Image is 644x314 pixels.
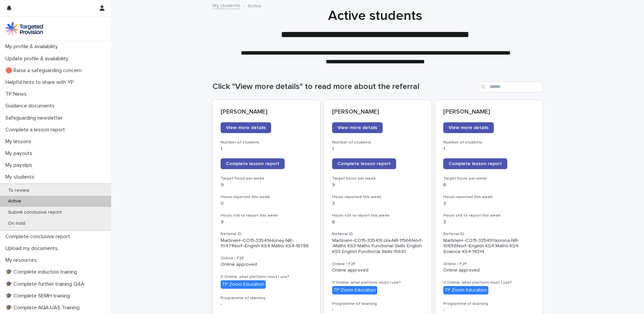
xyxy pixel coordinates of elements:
p: 6 [332,219,423,225]
h3: Hours still to report this week [221,213,312,218]
p: Complete conclusive report [3,233,75,240]
a: Complete lesson report [332,158,396,169]
h3: Online / F2F [221,256,312,261]
h3: Number of students [443,140,535,145]
p: My payouts [3,150,38,157]
p: 9 [221,182,312,188]
a: View more details [443,122,494,133]
p: My students [3,174,40,180]
p: Helpful hints to share with YP [3,79,79,86]
h3: Online / F2F [332,261,423,267]
p: 1 [332,146,423,152]
p: 🎓 Complete further training Q&A [3,281,90,287]
h3: If Online, what platform must I use? [332,280,423,285]
a: Complete lesson report [221,158,285,169]
p: MartineH--CO15-33549Yasmina-NR-10656Norf--English KS4 Maths KS4 Science KS4-14314 [443,238,535,255]
p: 🔴 Raise a safeguarding concern [3,67,87,74]
a: View more details [332,122,383,133]
p: 3 [443,201,535,207]
h3: Hours reported this week [443,194,535,200]
p: Online approved [332,268,423,273]
p: To review [3,188,35,193]
h3: Target hours per week [332,176,423,181]
p: 3 [443,219,535,225]
h3: Programme of learning [221,295,312,301]
p: Active [3,198,27,204]
p: 1 [221,146,312,152]
span: View more details [449,125,488,130]
h3: Hours reported this week [221,194,312,200]
p: Submit conclusive report [3,210,67,215]
p: - [332,307,423,313]
p: Safeguarding newsletter [3,115,68,121]
h1: Active students [210,8,540,24]
input: Search [479,82,543,92]
h3: Target hours per week [443,176,535,181]
p: Guidance documents [3,103,60,109]
p: Online approved [443,268,535,273]
p: Online approved [221,262,312,268]
p: - [443,307,535,313]
span: Complete lesson report [226,161,279,166]
p: [PERSON_NAME] [443,108,535,116]
p: 6 [443,182,535,188]
h3: Number of students [332,140,423,145]
span: View more details [337,125,377,130]
p: MartineH--CO15-33549Honey-NR-10471Norf--English KS4 Maths KS4-16786 [221,238,312,249]
p: TP News [3,91,32,97]
h3: Hours still to report this week [332,213,423,218]
h3: Number of students [221,140,312,145]
h3: If Online, what platform must I use? [443,280,535,285]
h3: Online / F2F [443,261,535,267]
p: Active [248,2,261,9]
p: 9 [221,219,312,225]
h3: Target hours per week [221,176,312,181]
p: My resources [3,257,42,263]
p: Update profile & availability [3,56,74,62]
h3: Programme of learning [443,301,535,307]
p: Complete a lesson report [3,127,70,133]
p: 0 [221,201,312,207]
p: 9 [332,182,423,188]
h3: If Online, what platform must I use? [221,274,312,280]
span: Complete lesson report [337,161,391,166]
p: On hold [3,221,31,226]
a: View more details [221,122,271,133]
h3: Referral ID [332,231,423,237]
h3: Hours reported this week [332,194,423,200]
p: My payslips [3,162,38,168]
p: Upload my documents [3,245,63,252]
h3: Referral ID [443,231,535,237]
div: TP Zoom Education [332,286,377,294]
span: View more details [226,125,266,130]
p: [PERSON_NAME] [332,108,423,116]
p: 3 [332,201,423,207]
p: 1 [443,146,535,152]
p: [PERSON_NAME] [221,108,312,116]
p: My lessons [3,138,37,145]
p: 🎓 Complete AQA UAS Training [3,305,85,311]
a: Complete lesson report [443,158,507,169]
h1: Click "View more details" to read more about the referral [213,82,476,92]
div: TP Zoom Education [221,280,266,289]
h3: Hours still to report this week [443,213,535,218]
div: TP Zoom Education [443,286,488,294]
p: MartineH--CO15-33549Lola-NR-11566Norf--Maths KS3 Maths Functional Skills English KS3 English Func... [332,238,423,255]
h3: Programme of learning [332,301,423,307]
p: 🎓 Complete induction training [3,269,83,275]
a: My students [213,1,240,9]
img: M5nRWzHhSzIhMunXDL62 [5,22,43,35]
span: Complete lesson report [449,161,502,166]
p: 🎓 Complete SEMH training [3,293,75,299]
p: - [221,302,312,307]
p: My profile & availability [3,43,63,50]
h3: Referral ID [221,231,312,237]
